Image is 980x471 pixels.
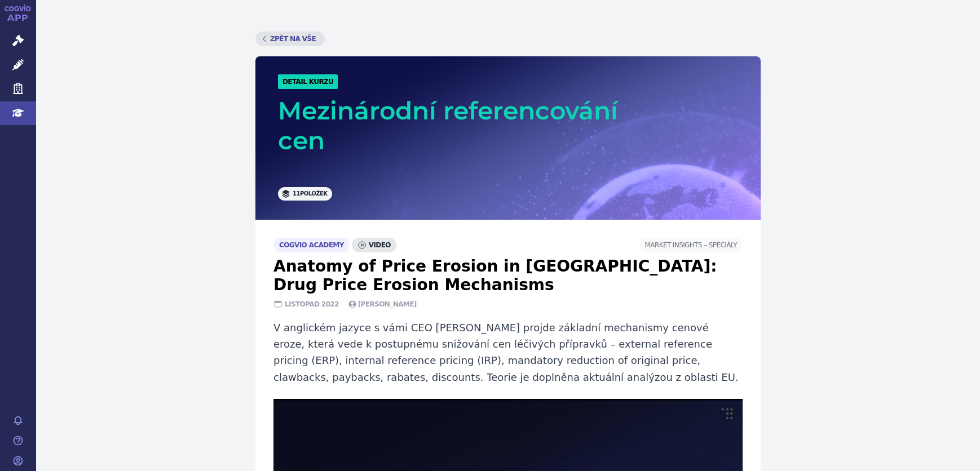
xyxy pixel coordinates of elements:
span: Anatomy of Price Erosion in [GEOGRAPHIC_DATA]: Drug Price Erosion Mechanisms [273,257,717,295]
span: Detail kurzu [278,74,338,89]
span: 11 položek [278,187,332,201]
span: video [352,238,396,252]
h2: Mezinárodní referencování cen [278,96,657,155]
span: [PERSON_NAME] [348,299,417,309]
span: listopad 2022 [273,299,339,309]
span: cogvio academy [273,238,350,252]
a: Zpět na vše [255,32,325,46]
span: Market Insights –⁠ Speciály [639,238,743,252]
p: V anglickém jazyce s vámi CEO [PERSON_NAME] projde základní mechanismy cenové eroze, která vede k... [273,319,743,385]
